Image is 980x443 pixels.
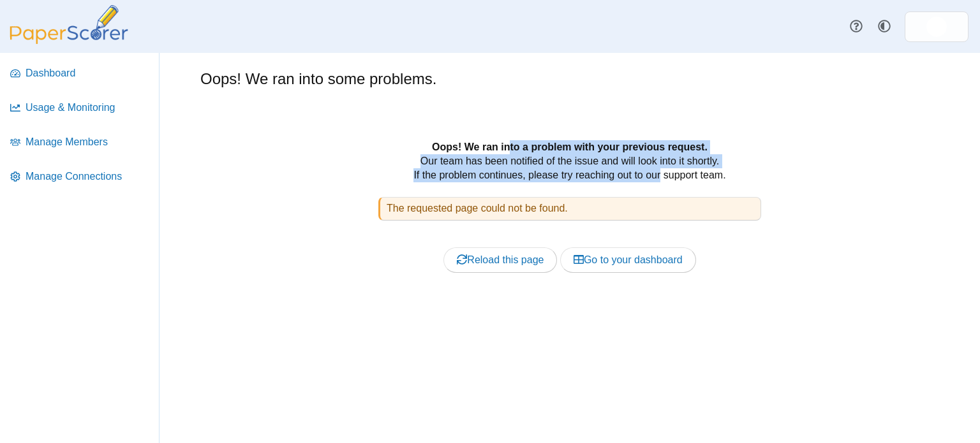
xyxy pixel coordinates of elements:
[5,92,155,123] a: Usage & Monitoring
[26,101,150,115] span: Usage & Monitoring
[926,17,947,37] span: admin1750 SMES
[443,247,557,273] a: Reload this page
[432,142,708,152] b: Oops! We ran into a problem with your previous request.
[5,5,133,44] img: PaperScorer
[378,197,761,220] div: The requested page could not be found.
[26,135,150,149] span: Manage Members
[5,161,155,192] a: Manage Connections
[200,68,436,90] h1: Oops! We ran into some problems.
[926,17,947,37] img: ps.LGcYTeU7oUhaqPwb
[241,140,898,302] div: Our team has been notified of the issue and will look into it shortly. If the problem continues, ...
[26,66,150,80] span: Dashboard
[26,170,150,184] span: Manage Connections
[905,11,969,42] a: ps.LGcYTeU7oUhaqPwb
[5,35,133,46] a: PaperScorer
[560,247,696,273] a: Go to your dashboard
[5,58,155,89] a: Dashboard
[5,127,155,157] a: Manage Members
